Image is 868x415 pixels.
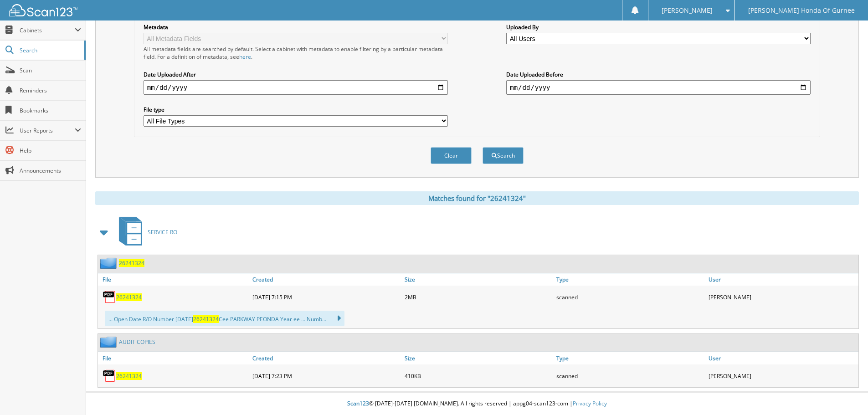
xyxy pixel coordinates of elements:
a: File [98,352,250,364]
label: Date Uploaded Before [506,71,811,78]
button: Search [483,147,524,164]
span: Search [20,46,80,54]
div: 410KB [402,367,555,385]
a: Size [402,352,555,364]
a: Created [250,273,402,286]
span: Cabinets [20,26,75,34]
input: end [506,80,811,95]
span: Announcements [20,167,81,174]
span: User Reports [20,127,75,134]
img: scan123-logo-white.svg [9,4,77,16]
div: ... Open Date R/O Number [DATE] Cee PARKWAY PEONDA Year ee ... Numb... [105,311,344,326]
a: Size [402,273,555,286]
div: [PERSON_NAME] [706,288,858,306]
a: Created [250,352,402,364]
span: [PERSON_NAME] [662,8,713,13]
span: SERVICE RO [148,228,177,236]
a: Type [554,352,706,364]
span: 26241324 [193,315,219,323]
div: [DATE] 7:23 PM [250,367,402,385]
a: User [706,273,858,286]
span: Help [20,147,81,154]
a: 26241324 [116,372,142,380]
label: Uploaded By [506,23,811,31]
div: All metadata fields are searched by default. Select a cabinet with metadata to enable filtering b... [144,45,448,61]
a: Type [554,273,706,286]
div: [PERSON_NAME] [706,367,858,385]
a: here [239,53,251,61]
span: Scan123 [347,400,369,407]
label: File type [144,106,448,113]
span: [PERSON_NAME] Honda Of Gurnee [748,8,855,13]
div: scanned [554,367,706,385]
a: 26241324 [116,293,142,301]
img: PDF.png [103,369,116,383]
a: SERVICE RO [113,214,177,250]
input: start [144,80,448,95]
a: AUDIT COPIES [119,338,155,346]
span: Bookmarks [20,107,81,114]
span: Scan [20,67,81,74]
a: Privacy Policy [573,400,607,407]
button: Clear [431,147,472,164]
a: User [706,352,858,364]
label: Metadata [144,23,448,31]
div: Matches found for "26241324" [95,191,859,205]
div: © [DATE]-[DATE] [DOMAIN_NAME]. All rights reserved | appg04-scan123-com | [86,393,868,415]
iframe: Chat Widget [822,371,868,415]
div: scanned [554,288,706,306]
div: [DATE] 7:15 PM [250,288,402,306]
label: Date Uploaded After [144,71,448,78]
a: 26241324 [119,259,144,267]
img: folder2.png [100,257,119,269]
img: PDF.png [103,290,116,304]
span: Reminders [20,87,81,94]
div: 2MB [402,288,555,306]
a: File [98,273,250,286]
img: folder2.png [100,336,119,348]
